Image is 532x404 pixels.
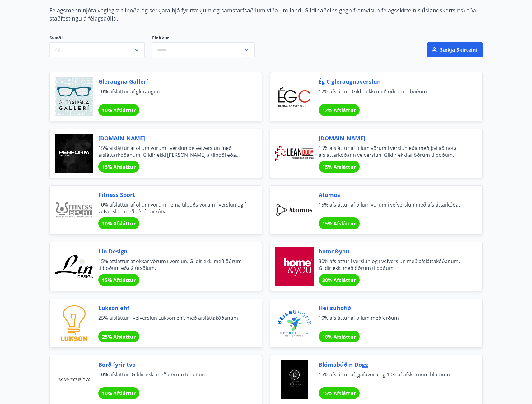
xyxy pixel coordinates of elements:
span: Lín Design [98,247,247,255]
span: 10% Afsláttur [102,390,136,397]
span: 10% afsláttur af gleraugum. [98,88,247,102]
span: 15% afsláttur af öllum vörum í verslun eða með því að nota afsláttarkóðann vefverslun. Gildir ekk... [319,145,467,158]
span: 10% afsláttur af öllum vörum nema tilboðs vörum í verslun og í vefverslun með afsláttarkóða. [98,201,247,215]
span: Félagsmenn njóta veglegra tilboða og sérkjara hjá fyrirtækjum og samstarfsaðilum víða um land. Gi... [49,7,476,22]
label: Flokkur [152,35,255,41]
span: 15% afsláttur af öllum vörum í vefverslun með afsláttarkóða. [319,201,467,215]
span: Atomos [319,191,467,199]
span: Borð fyrir tvo [98,360,247,369]
span: 25% afsláttur í vefverslun Lukson ehf. með afsláttakóðanum [98,314,247,328]
span: 10% afsláttur. Gildir ekki með öðrum tilboðum. [98,371,247,385]
span: Lukson ehf [98,304,247,312]
span: 10% Afsláttur [102,220,136,227]
span: 15% Afsláttur [322,220,356,227]
button: Allt [49,42,145,57]
span: [DOMAIN_NAME] [319,134,467,142]
span: 10% Afsláttur [102,107,136,114]
span: 25% Afsláttur [102,333,136,340]
span: 12% Afsláttur [322,107,356,114]
span: [DOMAIN_NAME] [98,134,247,142]
span: 15% afsláttur af öllum vörum í verslun og vefverslun með afsláttarkóðanum. Gildir ekki [PERSON_NA... [98,145,247,158]
span: 15% Afsláttur [322,164,356,170]
span: home&you [319,247,467,255]
span: Blómabúðin Dögg [319,360,467,369]
span: Fitness Sport [98,191,247,199]
span: 10% Afsláttur [322,333,356,340]
span: Allt [55,46,62,53]
span: 15% Afsláttur [102,277,136,284]
span: 15% Afsláttur [322,390,356,397]
span: 12% afsláttur. Gildir ekki með öðrum tilboðum. [319,88,467,102]
span: 15% Afsláttur [102,164,136,170]
span: Heilsuhofið [319,304,467,312]
span: 15% afsláttur af gjafavöru og 10% af afskornum blómum. [319,371,467,385]
span: 30% Afsláttur [322,277,356,284]
span: 15% afsláttur af okkar vörum í verslun. Gildir ekki með öðrum tilboðum eða á útsölum. [98,258,247,272]
span: 30% afsláttur í verslun og í vefverslun með afsláttakóðanum. Gildir ekki með öðrum tilboðum [319,258,467,272]
span: Svæði [49,35,145,42]
span: Gleraugna Gallerí [98,77,247,86]
span: 10% afsláttur af öllum meðferðum [319,314,467,328]
span: Ég C gleraugnaverslun [319,77,467,86]
button: Sækja skírteini [427,42,483,57]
